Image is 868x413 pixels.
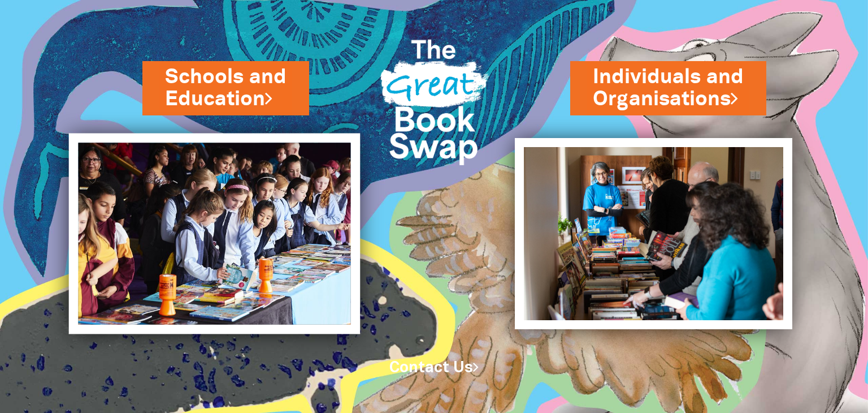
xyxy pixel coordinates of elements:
img: Individuals and Organisations [515,138,792,329]
a: Individuals andOrganisations [593,63,744,113]
img: Schools and Education [68,134,360,334]
a: Schools andEducation [165,63,287,113]
a: Contact Us [389,361,479,375]
img: Great Bookswap logo [370,14,498,183]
